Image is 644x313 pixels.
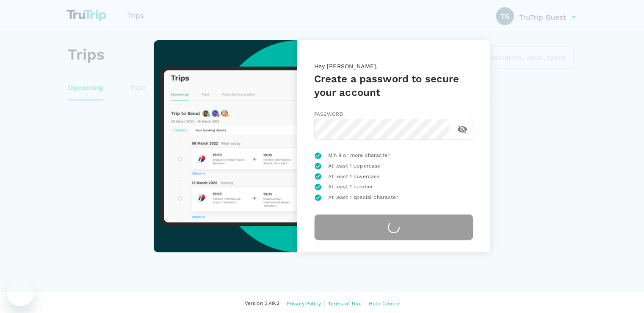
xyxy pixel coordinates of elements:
span: Version 3.49.2 [245,299,279,308]
span: Password [314,111,343,117]
p: Hey [PERSON_NAME], [314,62,473,72]
span: Min 8 or more character [328,151,390,160]
iframe: Button to launch messaging window [7,279,34,306]
span: Terms of Use [328,301,362,307]
span: At least 1 number [328,183,373,191]
img: trutrip-set-password [154,40,297,252]
span: Help Centre [369,301,400,307]
a: Help Centre [369,299,400,308]
span: Privacy Policy [287,301,321,307]
span: At least 1 lowercase [328,173,380,181]
h5: Create a password to secure your account [314,72,473,99]
a: Terms of Use [328,299,362,308]
span: At least 1 special character [328,193,398,202]
a: Privacy Policy [287,299,321,308]
span: At least 1 uppercase [328,162,381,170]
button: toggle password visibility [452,119,473,140]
